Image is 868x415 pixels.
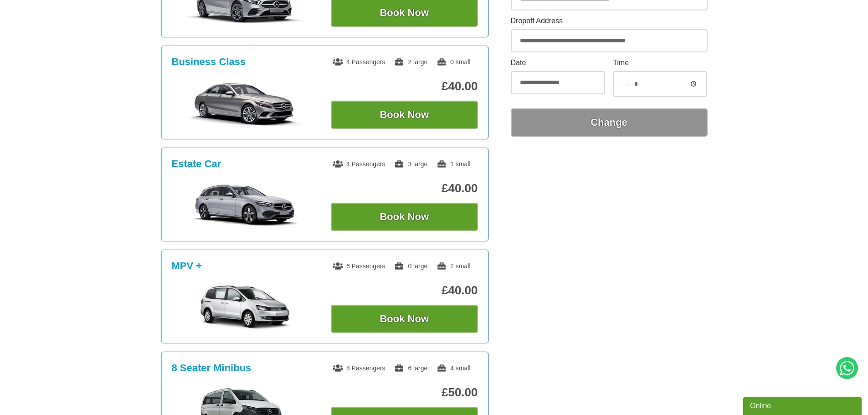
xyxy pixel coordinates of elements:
span: 0 large [394,262,427,270]
label: Date [511,59,605,67]
span: 4 Passengers [333,58,385,66]
label: Dropoff Address [511,17,708,25]
h3: Estate Car [172,158,221,170]
p: £40.00 [331,283,478,297]
button: Book Now [331,101,478,129]
span: 1 small [437,160,470,168]
img: Business Class [176,81,313,126]
label: Time [613,59,707,67]
span: 8 Passengers [333,364,385,372]
span: 2 large [394,58,427,66]
h3: Business Class [172,56,246,68]
button: Change [511,108,708,137]
span: 6 Passengers [333,262,385,270]
h3: 8 Seater Minibus [172,362,252,374]
button: Book Now [331,203,478,231]
span: 4 Passengers [333,160,385,168]
p: £40.00 [331,79,478,93]
span: 6 large [394,364,427,372]
img: Estate Car [176,183,313,228]
span: 0 small [437,58,470,66]
p: £40.00 [331,181,478,195]
h3: MPV + [172,260,202,272]
iframe: chat widget [743,395,863,415]
span: 3 large [394,160,427,168]
img: MPV + [176,285,313,330]
span: 2 small [437,262,470,270]
span: 4 small [437,364,470,372]
button: Book Now [331,305,478,333]
p: £50.00 [331,385,478,400]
